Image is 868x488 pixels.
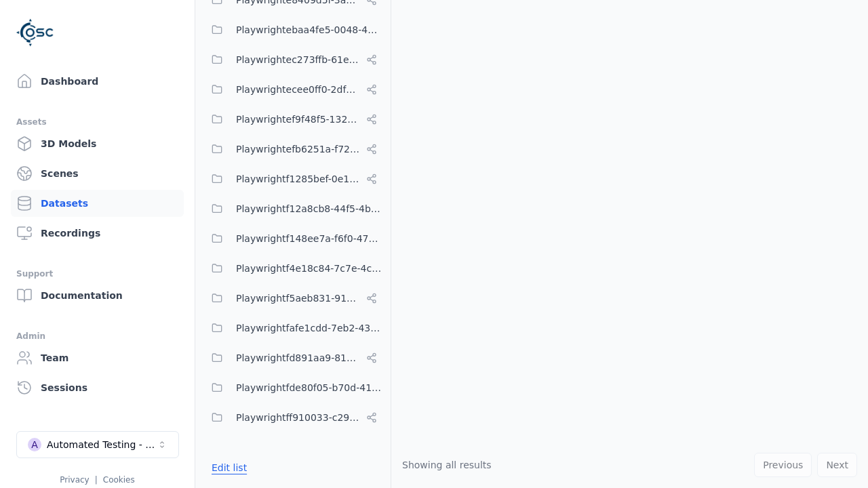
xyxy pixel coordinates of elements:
[402,460,492,470] span: Showing all results
[11,220,184,247] a: Recordings
[203,314,382,342] button: Playwrightfafe1cdd-7eb2-4390-bfe1-ed4773ecffac
[203,165,382,192] button: Playwrightf1285bef-0e1f-4916-a3c2-d80ed4e692e1
[236,171,361,187] span: Playwrightf1285bef-0e1f-4916-a3c2-d80ed4e692e1
[60,475,89,485] a: Privacy
[203,46,382,73] button: Playwrightec273ffb-61ea-45e5-a16f-f2326c02251a
[203,195,382,222] button: Playwrightf12a8cb8-44f5-4bf0-b292-721ddd8e7e42
[236,81,361,98] span: Playwrightecee0ff0-2df5-41ca-bc9d-ef70750fb77f
[11,344,184,371] a: Team
[236,22,382,38] span: Playwrightebaa4fe5-0048-4b3d-873e-b2fbc8fb818f
[236,260,382,277] span: Playwrightf4e18c84-7c7e-4c28-bfa4-7be69262452c
[236,230,382,247] span: Playwrightf148ee7a-f6f0-478b-8659-42bd4a5eac88
[203,285,382,312] button: Playwrightf5aeb831-9105-46b5-9a9b-c943ac435ad3
[16,114,178,130] div: Assets
[16,431,179,458] button: Select a workspace
[203,106,382,133] button: Playwrightef9f48f5-132c-420e-ba19-65a3bd8c2253
[236,350,361,366] span: Playwrightfd891aa9-817c-4b53-b4a5-239ad8786b13
[236,52,361,68] span: Playwrightec273ffb-61ea-45e5-a16f-f2326c02251a
[11,68,184,95] a: Dashboard
[236,320,382,336] span: Playwrightfafe1cdd-7eb2-4390-bfe1-ed4773ecffac
[203,344,382,371] button: Playwrightfd891aa9-817c-4b53-b4a5-239ad8786b13
[16,14,54,52] img: Logo
[236,111,361,127] span: Playwrightef9f48f5-132c-420e-ba19-65a3bd8c2253
[236,290,361,306] span: Playwrightf5aeb831-9105-46b5-9a9b-c943ac435ad3
[236,409,361,426] span: Playwrightff910033-c297-413c-9627-78f34a067480
[11,282,184,309] a: Documentation
[203,16,382,43] button: Playwrightebaa4fe5-0048-4b3d-873e-b2fbc8fb818f
[28,438,41,451] div: A
[203,76,382,103] button: Playwrightecee0ff0-2df5-41ca-bc9d-ef70750fb77f
[11,374,184,401] a: Sessions
[11,190,184,217] a: Datasets
[236,380,382,396] span: Playwrightfde80f05-b70d-4104-ad1c-b71865a0eedf
[16,266,178,282] div: Support
[95,475,98,485] span: |
[203,255,382,282] button: Playwrightf4e18c84-7c7e-4c28-bfa4-7be69262452c
[11,130,184,157] a: 3D Models
[236,201,382,217] span: Playwrightf12a8cb8-44f5-4bf0-b292-721ddd8e7e42
[203,136,382,163] button: Playwrightefb6251a-f72e-4cb7-bc11-185fbdc8734c
[203,404,382,431] button: Playwrightff910033-c297-413c-9627-78f34a067480
[11,160,184,187] a: Scenes
[203,455,255,480] button: Edit list
[203,225,382,252] button: Playwrightf148ee7a-f6f0-478b-8659-42bd4a5eac88
[203,374,382,401] button: Playwrightfde80f05-b70d-4104-ad1c-b71865a0eedf
[16,328,178,344] div: Admin
[47,438,157,451] div: Automated Testing - Playwright
[103,475,135,485] a: Cookies
[236,141,361,157] span: Playwrightefb6251a-f72e-4cb7-bc11-185fbdc8734c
